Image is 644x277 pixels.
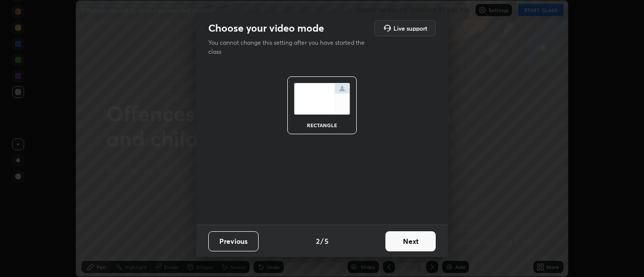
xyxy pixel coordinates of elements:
button: Next [385,231,436,251]
h5: Live support [393,25,427,31]
button: Previous [208,231,259,251]
div: rectangle [302,123,342,128]
h4: 5 [325,236,329,246]
h2: Choose your video mode [208,22,324,35]
h4: / [320,236,324,246]
img: normalScreenIcon.ae25ed63.svg [294,83,350,115]
p: You cannot change this setting after you have started the class [208,38,371,56]
h4: 2 [316,236,319,246]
